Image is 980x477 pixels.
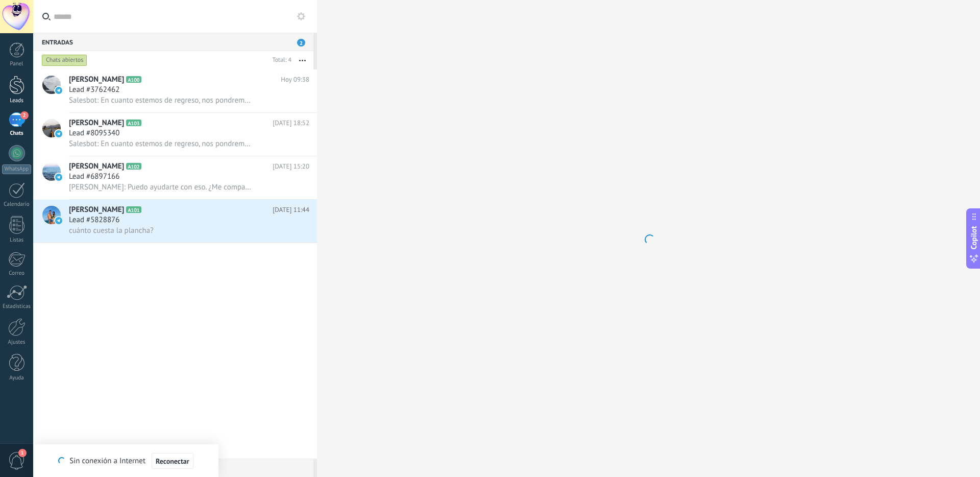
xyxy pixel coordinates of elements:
span: Salesbot: En cuanto estemos de regreso, nos pondremos en contacto contigo 💖 ¡Gracias por tu pacie... [69,96,253,105]
span: 1 [18,449,27,457]
img: icon [55,87,62,94]
img: icon [55,130,62,137]
a: avataricon[PERSON_NAME]A103[DATE] 18:52Lead #8095340Salesbot: En cuanto estemos de regreso, nos p... [33,113,317,156]
span: [DATE] 15:20 [273,161,309,172]
span: [PERSON_NAME] [69,205,124,215]
span: 2 [297,39,305,46]
span: [PERSON_NAME]: Puedo ayudarte con eso. ¿Me compartes tu nombre y tu número de pedido? Importante:... [69,182,253,192]
span: Lead #5828876 [69,215,119,225]
span: [DATE] 18:52 [273,118,309,128]
div: Total: 4 [268,55,291,65]
span: Lead #3762462 [69,85,119,95]
span: Hoy 09:38 [281,75,309,85]
div: Correo [2,270,32,277]
span: A103 [126,120,141,126]
span: A100 [126,76,141,83]
a: avataricon[PERSON_NAME]A100Hoy 09:38Lead #3762462Salesbot: En cuanto estemos de regreso, nos pond... [33,69,317,112]
span: 2 [20,111,29,120]
a: avataricon[PERSON_NAME]A102[DATE] 15:20Lead #6897166[PERSON_NAME]: Puedo ayudarte con eso. ¿Me co... [33,156,317,199]
div: Sin conexión a Internet [58,452,193,469]
span: [DATE] 11:44 [273,205,309,215]
span: cuánto cuesta la plancha? [69,226,154,235]
img: icon [55,174,62,181]
div: Ajustes [2,339,32,346]
span: [PERSON_NAME] [69,75,124,85]
button: Más [291,51,313,69]
span: Reconectar [156,458,189,465]
span: Copilot [969,226,979,250]
div: Leads [2,98,32,104]
span: Lead #6897166 [69,172,119,182]
img: icon [55,217,62,224]
button: Reconectar [152,453,193,469]
div: Panel [2,61,32,67]
a: avataricon[PERSON_NAME]A101[DATE] 11:44Lead #5828876cuánto cuesta la plancha? [33,200,317,243]
span: A102 [126,163,141,170]
div: Listas [2,237,32,244]
span: [PERSON_NAME] [69,161,124,172]
div: Ayuda [2,375,32,381]
span: Lead #8095340 [69,128,119,138]
div: Entradas [33,33,313,51]
div: WhatsApp [2,164,31,174]
span: [PERSON_NAME] [69,118,124,128]
span: Salesbot: En cuanto estemos de regreso, nos pondremos en contacto contigo 💖 ¡Gracias por tu pacie... [69,139,253,149]
div: Calendario [2,201,32,208]
div: Estadísticas [2,303,32,310]
span: A101 [126,206,141,213]
div: Chats [2,130,32,137]
div: Chats abiertos [42,54,87,66]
